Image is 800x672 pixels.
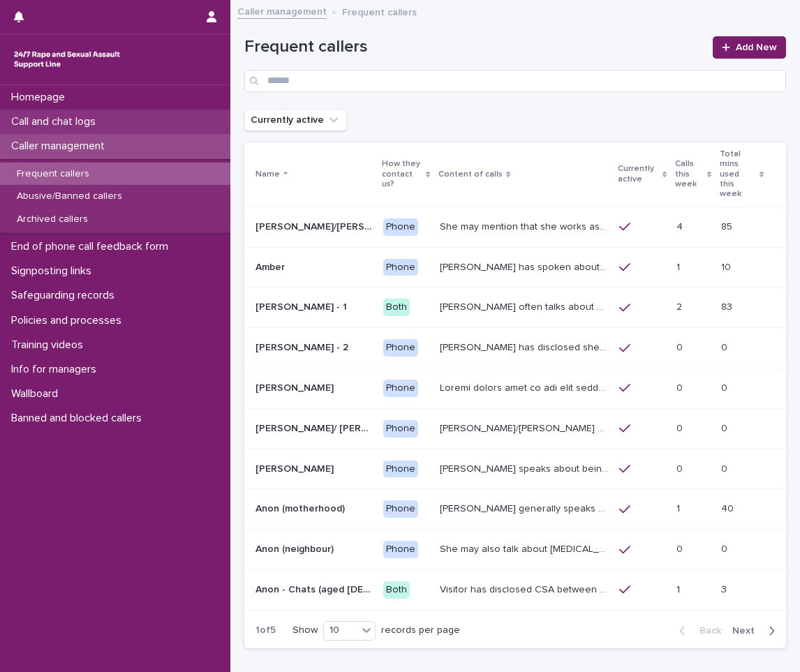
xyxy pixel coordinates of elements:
p: 0 [721,541,730,555]
tr: Anon (neighbour)Anon (neighbour) PhoneShe may also talk about [MEDICAL_DATA] and about currently ... [244,530,786,570]
p: 0 [721,339,730,354]
p: [PERSON_NAME] - 1 [255,299,350,313]
button: Currently active [244,109,347,131]
p: 85 [721,218,735,233]
p: Frequent callers [342,3,417,19]
div: Phone [383,380,418,397]
div: Both [383,581,410,599]
p: Archived callers [6,214,99,225]
p: [PERSON_NAME] - 2 [255,339,351,354]
p: Andrew shared that he has been raped and beaten by a group of men in or near his home twice withi... [440,380,612,394]
span: Add New [736,43,777,52]
p: Abusive/Banned callers [6,191,133,202]
div: Phone [383,461,418,478]
p: Currently active [618,161,659,187]
p: End of phone call feedback form [6,240,179,253]
div: Phone [383,259,418,276]
p: Name [255,167,280,182]
p: Amy has disclosed she has survived two rapes, one in the UK and the other in Australia in 2013. S... [440,339,612,354]
button: Back [668,625,727,637]
p: Show [292,625,318,636]
span: Back [691,626,721,636]
tr: [PERSON_NAME] - 1[PERSON_NAME] - 1 Both[PERSON_NAME] often talks about being raped a night before... [244,288,786,328]
div: Phone [383,420,418,438]
p: 4 [676,218,686,233]
p: [PERSON_NAME] [255,380,336,394]
p: 1 of 5 [244,613,287,648]
p: 0 [676,420,686,435]
div: Both [383,299,410,316]
p: Amber has spoken about multiple experiences of sexual abuse. Amber told us she is now 18 (as of 0... [440,259,612,274]
tr: [PERSON_NAME][PERSON_NAME] PhoneLoremi dolors amet co adi elit seddo eiu tempor in u labor et dol... [244,368,786,408]
p: Content of calls [438,167,503,182]
p: She may mention that she works as a Nanny, looking after two children. Abbie / Emily has let us k... [440,218,612,233]
p: Safeguarding records [6,289,126,302]
p: Anon (neighbour) [255,541,336,555]
p: Abbie/Emily (Anon/'I don't know'/'I can't remember') [255,218,375,233]
p: Amy often talks about being raped a night before or 2 weeks ago or a month ago. She also makes re... [440,299,612,313]
p: How they contact us? [382,156,422,192]
p: 0 [676,380,686,394]
tr: AmberAmber Phone[PERSON_NAME] has spoken about multiple experiences of [MEDICAL_DATA]. [PERSON_NA... [244,247,786,288]
p: 10 [721,259,734,274]
input: Search [244,70,786,92]
tr: Anon - Chats (aged [DEMOGRAPHIC_DATA])Anon - Chats (aged [DEMOGRAPHIC_DATA]) BothVisitor has disc... [244,569,786,610]
p: 1 [676,500,683,515]
p: Anon - Chats (aged 16 -17) [255,581,375,596]
tr: [PERSON_NAME]/ [PERSON_NAME][PERSON_NAME]/ [PERSON_NAME] Phone[PERSON_NAME]/[PERSON_NAME] often t... [244,408,786,449]
button: Next [727,625,786,637]
p: Amber [255,259,288,274]
p: 0 [721,380,730,394]
p: 0 [676,541,686,555]
p: Anon (motherhood) [255,500,348,515]
p: Visitor has disclosed CSA between 9-12 years of age involving brother in law who lifted them out ... [440,581,612,596]
p: [PERSON_NAME] [255,461,336,475]
p: Anna/Emma often talks about being raped at gunpoint at the age of 13/14 by her ex-partner, aged 1... [440,420,612,435]
div: Phone [383,339,418,357]
p: Calls this week [675,156,703,192]
p: Info for managers [6,363,108,376]
p: Training videos [6,338,94,352]
p: Banned and blocked callers [6,412,153,425]
tr: Anon (motherhood)Anon (motherhood) Phone[PERSON_NAME] generally speaks conversationally about man... [244,489,786,530]
p: 1 [676,259,683,274]
p: Wallboard [6,387,69,401]
p: Caller generally speaks conversationally about many different things in her life and rarely speak... [440,500,612,515]
h1: Frequent callers [244,37,704,57]
img: rhQMoQhaT3yELyF149Cw [11,45,123,73]
p: Call and chat logs [6,115,107,128]
p: Total mins used this week [720,147,756,202]
div: 10 [324,623,357,638]
p: 3 [721,581,729,596]
a: Add New [713,36,786,59]
p: Signposting links [6,264,103,278]
p: Homepage [6,91,76,104]
p: 1 [676,581,683,596]
p: 0 [676,339,686,354]
span: Next [732,626,763,636]
p: 0 [676,461,686,475]
div: Phone [383,218,418,236]
p: 83 [721,299,735,313]
tr: [PERSON_NAME][PERSON_NAME] Phone[PERSON_NAME] speaks about being raped and abused by the police a... [244,449,786,489]
p: Caller speaks about being raped and abused by the police and her ex-husband of 20 years. She has ... [440,461,612,475]
tr: [PERSON_NAME] - 2[PERSON_NAME] - 2 Phone[PERSON_NAME] has disclosed she has survived two rapes, o... [244,328,786,368]
p: 2 [676,299,685,313]
p: Frequent callers [6,168,101,180]
p: [PERSON_NAME]/ [PERSON_NAME] [255,420,375,435]
tr: [PERSON_NAME]/[PERSON_NAME] (Anon/'I don't know'/'I can't remember')[PERSON_NAME]/[PERSON_NAME] (... [244,207,786,247]
p: 0 [721,420,730,435]
div: Phone [383,541,418,558]
p: 0 [721,461,730,475]
p: Caller management [6,140,116,153]
p: records per page [381,625,460,636]
div: Phone [383,500,418,518]
p: She may also talk about child sexual abuse and about currently being physically disabled. She has... [440,541,612,555]
p: 40 [721,500,736,515]
a: Caller management [237,3,327,19]
p: Policies and processes [6,314,133,327]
